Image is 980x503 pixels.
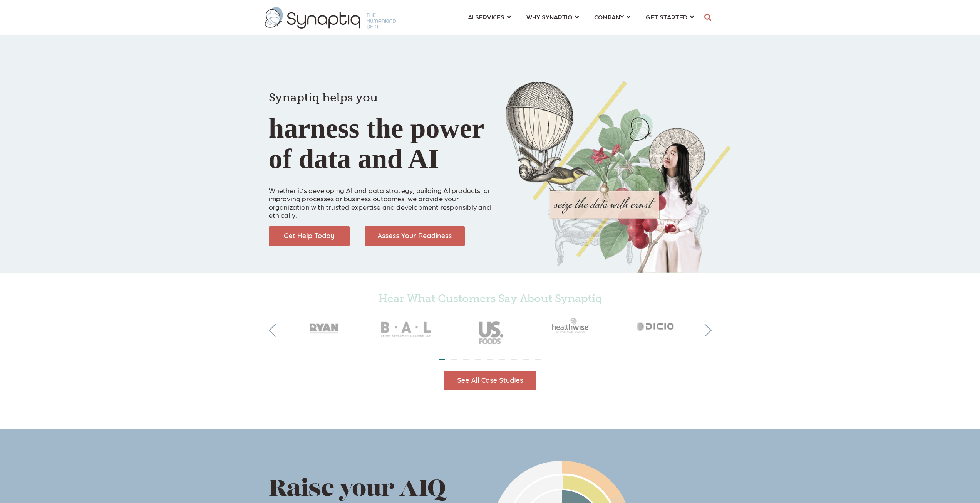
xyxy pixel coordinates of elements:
h1: harness the power of data and AI [269,77,494,174]
li: Page dot 6 [499,359,505,360]
span: COMPANY [594,12,624,22]
li: Page dot 3 [463,359,469,360]
span: GET STARTED [646,12,687,22]
a: COMPANY [594,10,630,24]
img: Get Help Today [269,226,350,246]
button: Next [699,324,712,337]
span: WHY SYNAPTIQ [526,12,572,22]
button: Previous [269,324,282,337]
img: USFoods_gray50 [449,308,532,352]
img: Dicio [615,308,698,342]
li: Page dot 9 [535,359,541,360]
span: Synaptiq helps you [269,91,378,104]
li: Page dot 4 [475,359,481,360]
h4: Hear What Customers Say About Synaptiq [282,292,698,305]
li: Page dot 1 [439,359,445,360]
img: synaptiq logo-1 [265,7,396,29]
img: Assess Your Readiness [365,226,465,246]
li: Page dot 8 [523,359,529,360]
span: Raise your AIQ [269,479,446,501]
img: BAL_gray50 [365,308,449,352]
nav: menu [460,4,702,32]
a: AI SERVICES [468,10,511,24]
img: See All Case Studies [444,371,536,390]
img: Collage of girl, balloon, bird, and butterfly, with seize the data with ernst text [506,81,731,273]
li: Page dot 7 [511,359,517,360]
p: Whether it’s developing AI and data strategy, building AI products, or improving processes or bus... [269,178,494,219]
span: AI SERVICES [468,12,504,22]
li: Page dot 5 [487,359,493,360]
img: Healthwise_gray50 [532,308,615,342]
img: RyanCompanies_gray50_2 [282,308,365,342]
a: GET STARTED [646,10,694,24]
li: Page dot 2 [451,359,457,360]
a: WHY SYNAPTIQ [526,10,579,24]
